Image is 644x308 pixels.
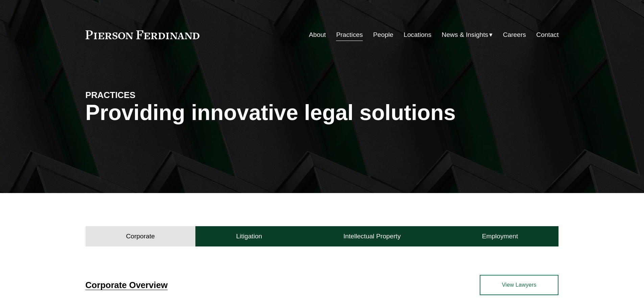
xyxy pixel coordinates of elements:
[442,28,493,41] a: folder dropdown
[309,28,326,41] a: About
[536,28,558,41] a: Contact
[404,28,431,41] a: Locations
[86,280,168,290] a: Corporate Overview
[126,232,155,240] h4: Corporate
[86,100,559,125] h1: Providing innovative legal solutions
[86,90,204,100] h4: PRACTICES
[503,28,526,41] a: Careers
[236,232,262,240] h4: Litigation
[343,232,401,240] h4: Intellectual Property
[442,29,488,41] span: News & Insights
[336,28,363,41] a: Practices
[373,28,393,41] a: People
[480,275,558,295] a: View Lawyers
[482,232,518,240] h4: Employment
